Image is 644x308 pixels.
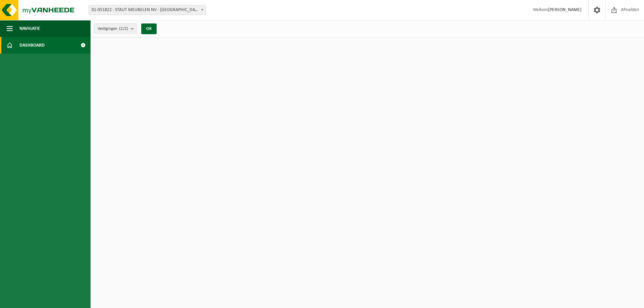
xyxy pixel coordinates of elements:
button: OK [141,23,157,34]
button: Vestigingen(2/2) [94,23,137,34]
span: Vestigingen [98,24,128,34]
span: Dashboard [19,37,45,54]
span: Navigatie [19,20,40,37]
strong: [PERSON_NAME] [548,7,582,12]
span: 01-051822 - STAUT MEUBELEN NV - PARADISIO - NIEUWKERKEN-WAAS [89,5,206,15]
span: 01-051822 - STAUT MEUBELEN NV - PARADISIO - NIEUWKERKEN-WAAS [89,5,206,15]
count: (2/2) [119,26,128,31]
